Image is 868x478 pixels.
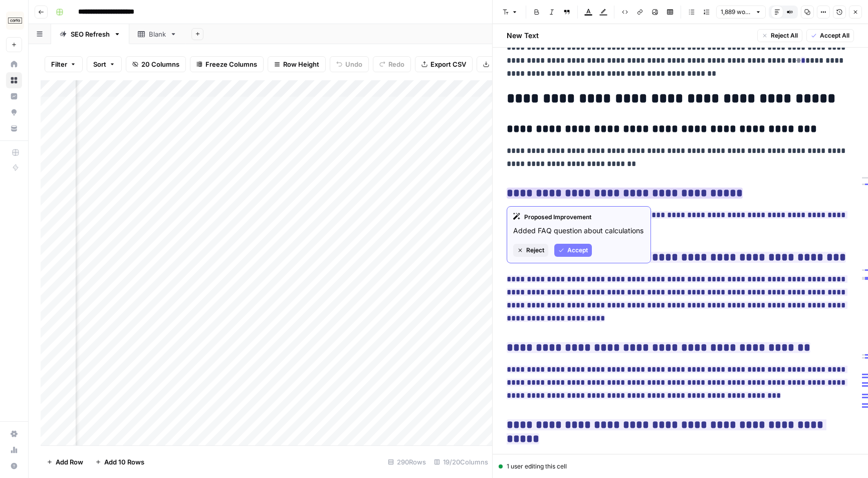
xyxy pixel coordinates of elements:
div: Blank [149,29,166,39]
span: Undo [345,59,362,69]
div: 19/20 Columns [430,454,492,470]
div: SEO Refresh [71,29,110,39]
button: Add 10 Rows [89,454,150,470]
button: Export CSV [415,56,473,72]
span: Export CSV [430,59,466,69]
span: Redo [388,59,404,69]
a: Opportunities [6,104,22,120]
button: Filter [45,56,83,72]
button: Redo [373,56,411,72]
button: 20 Columns [126,56,186,72]
a: Home [6,56,22,72]
button: Accept All [806,29,854,42]
span: Reject [526,246,544,255]
span: Add Row [56,457,83,467]
span: Add 10 Rows [104,457,144,467]
a: SEO Refresh [51,24,129,44]
a: Insights [6,88,22,104]
p: Added FAQ question about calculations [513,226,644,236]
span: 1,889 words [721,8,752,17]
span: Accept All [820,31,849,40]
button: Workspace: Carta [6,8,22,33]
button: Add Row [41,454,89,470]
a: Your Data [6,120,22,136]
button: 1,889 words [716,6,766,19]
img: Carta Logo [6,12,24,30]
a: Usage [6,442,22,458]
span: Row Height [283,59,319,69]
h2: New Text [507,31,539,41]
span: Freeze Columns [205,59,257,69]
button: Row Height [268,56,326,72]
a: Blank [129,24,185,44]
div: Proposed Improvement [513,213,644,222]
span: 20 Columns [141,59,179,69]
a: Settings [6,426,22,442]
button: Accept [554,244,592,257]
div: 1 user editing this cell [499,462,862,471]
span: Filter [51,59,67,69]
a: Browse [6,72,22,88]
div: 290 Rows [384,454,430,470]
button: Freeze Columns [190,56,264,72]
span: Accept [567,246,588,255]
button: Reject All [757,29,802,42]
button: Undo [330,56,369,72]
button: Help + Support [6,458,22,474]
span: Sort [93,59,106,69]
span: Reject All [771,31,798,40]
button: Reject [513,244,548,257]
button: Sort [87,56,122,72]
